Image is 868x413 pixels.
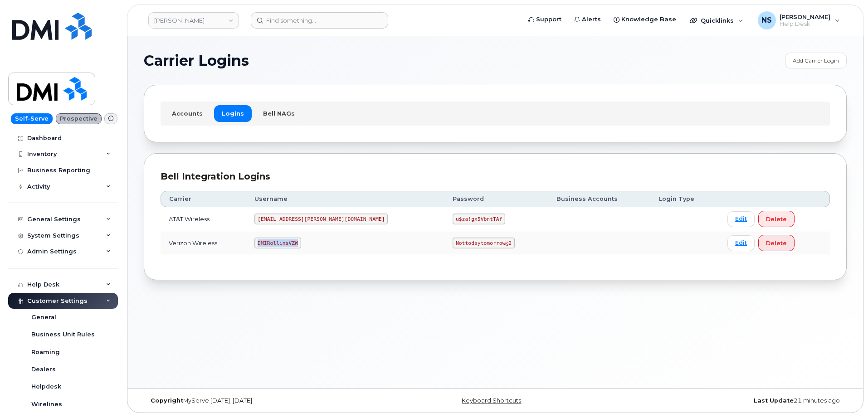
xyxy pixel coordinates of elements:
[462,397,521,404] a: Keyboard Shortcuts
[612,397,847,404] div: 21 minutes ago
[151,397,183,404] strong: Copyright
[144,397,378,404] div: MyServe [DATE]–[DATE]
[254,214,388,224] code: [EMAIL_ADDRESS][PERSON_NAME][DOMAIN_NAME]
[255,105,302,121] a: Bell NAGs
[161,231,246,255] td: Verizon Wireless
[754,397,794,404] strong: Last Update
[254,238,301,248] code: DMIRollinsVZW
[444,191,548,207] th: Password
[758,211,795,227] button: Delete
[785,53,847,68] a: Add Carrier Login
[766,239,787,248] span: Delete
[246,191,444,207] th: Username
[453,238,514,248] code: Nottodaytomorrow@2
[144,54,249,68] span: Carrier Logins
[453,214,505,224] code: u$za!gx5VbntTAf
[548,191,651,207] th: Business Accounts
[758,235,795,251] button: Delete
[214,105,252,121] a: Logins
[161,170,830,183] div: Bell Integration Logins
[727,235,755,251] a: Edit
[161,191,246,207] th: Carrier
[164,105,210,121] a: Accounts
[161,207,246,231] td: AT&T Wireless
[727,211,755,227] a: Edit
[766,215,787,224] span: Delete
[651,191,719,207] th: Login Type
